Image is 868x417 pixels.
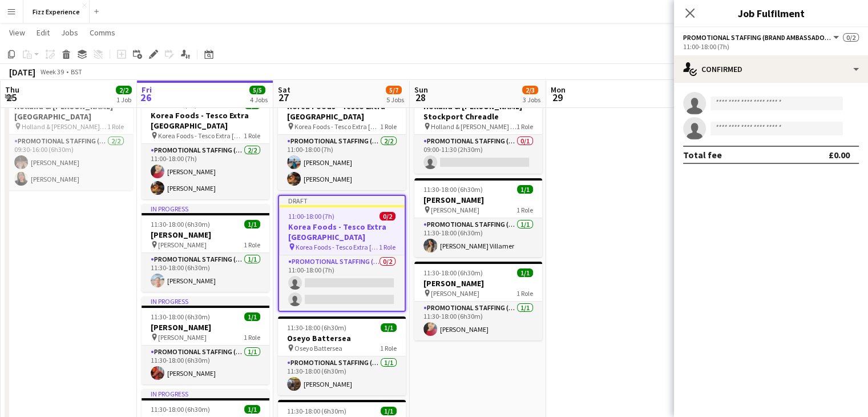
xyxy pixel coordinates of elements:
span: 11:00-18:00 (7h) [288,212,334,220]
app-card-role: Promotional Staffing (Brand Ambassadors)0/211:00-18:00 (7h) [279,255,405,311]
app-job-card: 11:30-18:00 (6h30m)1/1Oseyo Battersea Oseyo Battersea1 RolePromotional Staffing (Brand Ambassador... [278,316,406,395]
div: Confirmed [674,55,868,83]
button: Promotional Staffing (Brand Ambassadors) [683,33,841,42]
span: 1 Role [244,131,260,140]
span: Holland & [PERSON_NAME][GEOGRAPHIC_DATA] [22,122,107,131]
span: 1/1 [517,185,533,194]
span: View [9,27,25,38]
span: Promotional Staffing (Brand Ambassadors) [683,33,831,42]
h3: [PERSON_NAME] [142,230,269,240]
h3: Holland & [PERSON_NAME][GEOGRAPHIC_DATA] [5,101,133,122]
app-job-card: 11:30-18:00 (6h30m)1/1[PERSON_NAME] [PERSON_NAME]1 RolePromotional Staffing (Brand Ambassadors)1/... [414,178,542,257]
app-card-role: Promotional Staffing (Brand Ambassadors)1/111:30-18:00 (6h30m)[PERSON_NAME] [414,302,542,340]
div: 1 Job [116,95,131,104]
app-card-role: Promotional Staffing (Brand Ambassadors)1/111:30-18:00 (6h30m)[PERSON_NAME] [142,346,269,384]
span: 1/1 [517,268,533,277]
span: 27 [276,91,290,104]
span: 25 [3,91,19,104]
span: Jobs [61,27,78,38]
h3: Job Fulfilment [674,6,868,21]
h3: Korea Foods - Tesco Extra [GEOGRAPHIC_DATA] [278,101,406,122]
app-card-role: Promotional Staffing (Brand Ambassadors)1/111:30-18:00 (6h30m)[PERSON_NAME] Villamer [414,218,542,257]
span: 26 [140,91,152,104]
span: 1/1 [244,312,260,321]
span: 0/2 [843,33,859,42]
span: 28 [413,91,428,104]
div: 3 Jobs [523,95,540,104]
h3: Holland & [PERSON_NAME] Stockport Chreadle [414,101,542,122]
div: 5 Jobs [386,95,404,104]
span: [PERSON_NAME] [158,240,207,249]
div: In progress [142,389,269,398]
span: Oseyo Battersea [294,344,342,352]
span: [PERSON_NAME] [431,206,479,214]
span: Sat [278,85,290,95]
span: Holland & [PERSON_NAME] Stockport Cheadle [431,122,516,131]
div: [DATE] [9,66,35,78]
a: Edit [32,25,54,40]
span: 1 Role [244,333,260,342]
span: 5/7 [386,86,402,94]
span: 2/3 [522,86,538,94]
span: Fri [142,85,152,95]
span: Korea Foods - Tesco Extra [GEOGRAPHIC_DATA] [296,243,379,251]
span: 2/2 [116,86,132,94]
button: Fizz Experience [23,1,90,23]
div: 11:00-18:00 (7h)2/2Korea Foods - Tesco Extra [GEOGRAPHIC_DATA] Korea Foods - Tesco Extra [GEOGRAP... [278,85,406,190]
span: 1/1 [381,407,397,415]
app-card-role: Promotional Staffing (Brand Ambassadors)1/111:30-18:00 (6h30m)[PERSON_NAME] [278,356,406,395]
app-card-role: Promotional Staffing (Brand Ambassadors)1/111:30-18:00 (6h30m)[PERSON_NAME] [142,253,269,292]
div: Total fee [683,149,722,161]
app-job-card: In progress11:30-18:00 (6h30m)1/1[PERSON_NAME] [PERSON_NAME]1 RolePromotional Staffing (Brand Amb... [142,204,269,292]
span: Korea Foods - Tesco Extra [GEOGRAPHIC_DATA] [294,122,380,131]
app-job-card: In progress11:30-18:00 (6h30m)1/1[PERSON_NAME] [PERSON_NAME]1 RolePromotional Staffing (Brand Amb... [142,296,269,384]
span: 1/1 [244,405,260,414]
app-job-card: 09:30-16:00 (6h30m)2/2Holland & [PERSON_NAME][GEOGRAPHIC_DATA] Holland & [PERSON_NAME][GEOGRAPHIC... [5,85,133,190]
h3: Korea Foods - Tesco Extra [GEOGRAPHIC_DATA] [279,222,405,242]
span: 11:30-18:00 (6h30m) [151,405,210,414]
span: 11:30-18:00 (6h30m) [151,312,210,321]
h3: Oseyo Battersea [278,333,406,343]
span: 1 Role [516,289,533,298]
span: 1 Role [516,206,533,214]
div: Draft [279,196,405,205]
span: 1 Role [516,122,533,131]
a: Comms [85,25,120,40]
span: 1 Role [244,240,260,249]
span: 1 Role [107,122,124,131]
span: 29 [549,91,566,104]
h3: [PERSON_NAME] [142,322,269,332]
div: £0.00 [829,149,850,161]
span: Thu [5,85,19,95]
span: Comms [90,27,115,38]
span: Sun [414,85,428,95]
span: Week 39 [38,67,66,76]
span: Edit [37,27,50,38]
app-card-role: Promotional Staffing (Brand Ambassadors)2/209:30-16:00 (6h30m)[PERSON_NAME][PERSON_NAME] [5,135,133,190]
span: 11:30-18:00 (6h30m) [423,185,483,194]
span: 5/5 [249,86,265,94]
app-card-role: Promotional Staffing (Brand Ambassadors)2/211:00-18:00 (7h)[PERSON_NAME][PERSON_NAME] [142,144,269,199]
a: View [5,25,30,40]
span: 11:30-18:00 (6h30m) [423,268,483,277]
span: 0/2 [380,212,395,220]
div: In progress [142,204,269,213]
span: 1 Role [379,243,395,251]
h3: [PERSON_NAME] [414,195,542,205]
span: 11:30-18:00 (6h30m) [287,323,346,332]
h3: Korea Foods - Tesco Extra [GEOGRAPHIC_DATA] [142,110,269,131]
app-job-card: 11:30-18:00 (6h30m)1/1[PERSON_NAME] [PERSON_NAME]1 RolePromotional Staffing (Brand Ambassadors)1/... [414,262,542,340]
span: 1/1 [244,220,260,228]
span: 11:30-18:00 (6h30m) [151,220,210,228]
app-job-card: Draft11:00-18:00 (7h)0/2Korea Foods - Tesco Extra [GEOGRAPHIC_DATA] Korea Foods - Tesco Extra [GE... [278,195,406,312]
app-job-card: In progress11:00-18:00 (7h)2/2Korea Foods - Tesco Extra [GEOGRAPHIC_DATA] Korea Foods - Tesco Ext... [142,85,269,199]
app-job-card: 09:00-11:30 (2h30m)0/1Holland & [PERSON_NAME] Stockport Chreadle Holland & [PERSON_NAME] Stockpor... [414,85,542,174]
span: 1 Role [380,344,397,352]
span: [PERSON_NAME] [431,289,479,298]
